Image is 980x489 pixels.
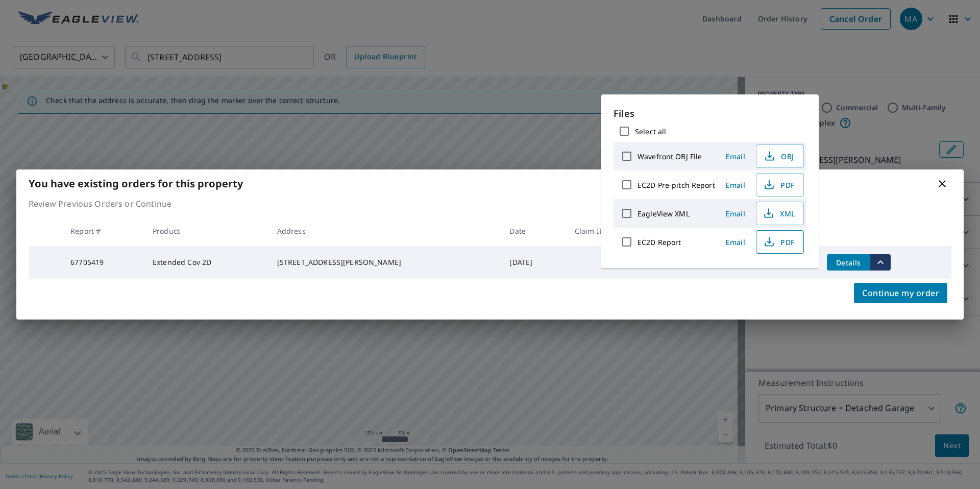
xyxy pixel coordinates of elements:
span: Email [723,209,748,218]
th: Claim ID [567,216,643,246]
th: Product [144,216,269,246]
button: Email [719,234,752,250]
span: XML [763,207,795,219]
p: Review Previous Orders or Continue [29,198,951,210]
label: Select all [635,127,666,136]
button: PDF [756,173,804,197]
label: EagleView XML [638,209,690,218]
span: Email [723,180,748,190]
button: filesDropdownBtn-67705419 [870,254,891,271]
span: Details [833,258,864,267]
span: Continue my order [862,286,939,300]
span: PDF [763,179,795,191]
label: EC2D Pre-pitch Report [638,180,715,190]
button: Continue my order [854,283,947,303]
span: PDF [763,236,795,248]
b: You have existing orders for this property [29,177,243,190]
button: PDF [756,230,804,254]
button: detailsBtn-67705419 [827,254,870,271]
button: OBJ [756,144,804,168]
th: Date [501,216,566,246]
td: [DATE] [501,246,566,279]
button: XML [756,202,804,225]
th: Address [269,216,502,246]
span: Email [723,152,748,161]
td: Extended Cov 2D [144,246,269,279]
span: Email [723,237,748,247]
td: 67705419 [62,246,144,279]
p: Files [614,107,806,120]
button: Email [719,206,752,222]
div: [STREET_ADDRESS][PERSON_NAME] [277,257,494,267]
label: EC2D Report [638,237,681,247]
span: OBJ [763,150,795,162]
button: Email [719,177,752,193]
th: Report # [62,216,144,246]
label: Wavefront OBJ File [638,152,702,161]
button: Email [719,149,752,164]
